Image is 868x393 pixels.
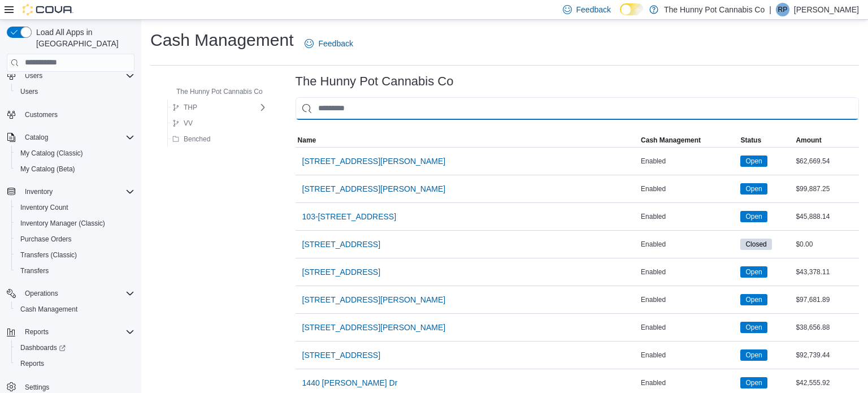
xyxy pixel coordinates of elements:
span: Users [20,69,134,83]
span: THP [184,103,197,112]
button: Users [11,84,139,100]
div: $99,887.25 [793,182,859,196]
span: Load All Apps in [GEOGRAPHIC_DATA] [32,27,134,49]
span: Open [745,184,762,194]
span: Customers [25,110,58,119]
button: [STREET_ADDRESS] [298,233,385,256]
button: Name [296,133,639,147]
button: Status [738,133,793,147]
button: Reports [20,325,53,339]
button: The Hunny Pot Cannabis Co [160,85,267,98]
button: Customers [2,106,139,123]
span: Reports [16,357,134,370]
div: $43,378.11 [793,265,859,279]
span: The Hunny Pot Cannabis Co [176,87,263,96]
span: Open [745,322,762,332]
a: Reports [16,357,49,370]
span: Open [745,156,762,166]
span: Open [740,266,767,278]
span: Benched [184,135,210,144]
button: Users [20,69,47,83]
div: $45,888.14 [793,210,859,223]
input: This is a search bar. As you type, the results lower in the page will automatically filter. [296,97,859,120]
input: Dark Mode [620,3,644,15]
button: Benched [168,132,215,146]
button: [STREET_ADDRESS][PERSON_NAME] [298,150,450,172]
span: Purchase Orders [16,232,134,246]
a: Transfers [16,264,53,278]
button: Inventory [20,185,57,198]
button: Operations [20,287,63,300]
span: Open [740,211,767,222]
span: Catalog [20,131,134,144]
span: Customers [20,107,134,122]
button: Cash Management [11,301,139,317]
p: The Hunny Pot Cannabis Co [664,3,765,16]
span: Dashboards [16,341,134,355]
div: $62,669.54 [793,154,859,168]
div: Enabled [639,265,738,279]
span: Status [740,136,761,145]
button: Users [2,68,139,84]
span: Open [745,267,762,277]
div: Enabled [639,348,738,362]
a: Dashboards [11,340,139,356]
span: Name [298,136,316,145]
span: [STREET_ADDRESS] [302,349,380,361]
span: Dark Mode [620,15,620,16]
span: Cash Management [20,305,77,314]
a: Inventory Manager (Classic) [16,217,110,230]
span: Cash Management [641,136,701,145]
span: [STREET_ADDRESS] [302,239,380,250]
span: Inventory Manager (Classic) [16,217,134,230]
button: My Catalog (Beta) [11,161,139,177]
button: Purchase Orders [11,231,139,247]
span: Open [740,156,767,167]
button: THP [168,101,202,114]
span: Users [16,85,134,98]
h3: The Hunny Pot Cannabis Co [296,75,454,88]
button: [STREET_ADDRESS] [298,344,385,366]
button: [STREET_ADDRESS][PERSON_NAME] [298,288,450,311]
button: Transfers [11,263,139,279]
span: Purchase Orders [20,235,72,244]
span: Inventory Count [20,203,68,212]
button: [STREET_ADDRESS][PERSON_NAME] [298,316,450,339]
button: My Catalog (Classic) [11,145,139,161]
span: Open [745,211,762,222]
div: Enabled [639,154,738,168]
a: Dashboards [16,341,70,355]
span: [STREET_ADDRESS] [302,266,380,278]
div: Enabled [639,182,738,196]
span: Reports [20,359,44,368]
span: Reports [20,325,134,339]
button: Inventory Manager (Classic) [11,215,139,231]
span: Open [740,322,767,333]
span: Closed [740,239,771,250]
div: Enabled [639,293,738,306]
img: Cova [23,4,73,15]
span: Users [25,71,42,80]
span: Reports [25,327,49,336]
button: Cash Management [639,133,738,147]
span: Open [745,350,762,360]
div: $97,681.89 [793,293,859,306]
span: Settings [25,383,49,392]
span: RP [778,3,788,16]
span: Open [740,183,767,195]
button: Catalog [2,129,139,145]
span: Operations [25,289,58,298]
span: Transfers [16,264,134,278]
div: $42,555.92 [793,376,859,390]
a: Customers [20,108,62,122]
span: Dashboards [20,343,66,352]
p: | [769,3,771,16]
button: [STREET_ADDRESS][PERSON_NAME] [298,178,450,200]
span: Feedback [318,38,353,49]
span: VV [184,119,193,128]
span: [STREET_ADDRESS][PERSON_NAME] [302,183,446,195]
div: Enabled [639,376,738,390]
div: Enabled [639,321,738,334]
span: 103-[STREET_ADDRESS] [302,211,397,222]
a: My Catalog (Beta) [16,162,80,176]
